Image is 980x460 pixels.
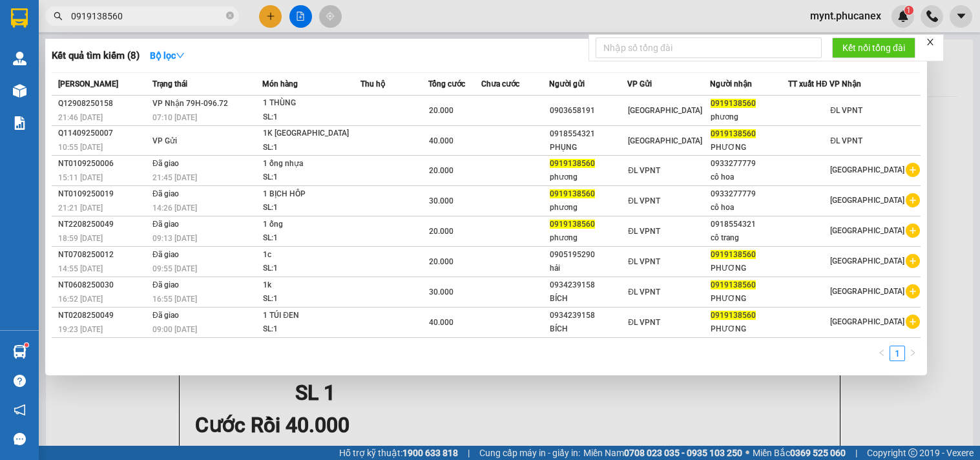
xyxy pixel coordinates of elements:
span: VP Gửi [152,136,177,145]
span: close-circle [226,12,234,19]
li: Previous Page [874,346,890,361]
span: plus-circle [906,193,920,207]
span: [GEOGRAPHIC_DATA] [830,287,904,296]
span: 15:11 [DATE] [58,173,103,182]
span: 40.000 [429,318,454,327]
div: hải [550,262,627,275]
div: phương [550,201,627,214]
span: ĐL VPNT [628,166,660,175]
div: PHƯƠNG [711,292,787,306]
span: plus-circle [906,224,920,238]
div: Q12908250158 [58,97,149,110]
input: Nhập số tổng đài [596,37,822,58]
span: Đã giao [152,159,179,168]
span: [GEOGRAPHIC_DATA] [830,196,904,205]
div: BÍCH [550,292,627,306]
span: 0919138560 [711,250,756,259]
div: 1 THÙNG [263,96,360,110]
div: NT0708250012 [58,248,149,262]
span: down [176,51,185,60]
img: warehouse-icon [13,52,26,65]
span: 0919138560 [550,189,595,198]
img: solution-icon [13,116,26,130]
div: SL: 1 [263,201,360,215]
div: cô hoa [711,201,787,214]
span: 14:55 [DATE] [58,264,103,273]
span: 10:55 [DATE] [58,143,103,152]
span: [GEOGRAPHIC_DATA] [830,165,904,174]
div: cô hoa [711,171,787,184]
div: NT0608250030 [58,278,149,292]
span: [PERSON_NAME] [58,79,118,89]
div: NT0109250006 [58,157,149,171]
span: Đã giao [152,311,179,320]
span: 09:00 [DATE] [152,325,197,334]
span: Đã giao [152,250,179,259]
span: 0919138560 [550,159,595,168]
img: warehouse-icon [13,84,26,98]
div: phương [711,110,787,124]
div: 0934239158 [550,309,627,322]
input: Tìm tên, số ĐT hoặc mã đơn [71,9,224,23]
span: 20.000 [429,106,454,115]
div: phương [550,231,627,245]
span: VP Nhận 79H-096.72 [152,99,228,108]
span: plus-circle [906,284,920,298]
span: [GEOGRAPHIC_DATA] [628,106,702,115]
span: [GEOGRAPHIC_DATA] [830,317,904,326]
span: 20.000 [429,257,454,266]
div: PHỤNG [550,141,627,154]
span: [GEOGRAPHIC_DATA] [830,256,904,266]
span: 16:52 [DATE] [58,295,103,304]
span: 21:21 [DATE] [58,204,103,213]
div: 0918554321 [550,127,627,141]
span: 07:10 [DATE] [152,113,197,122]
span: ĐL VPNT [830,136,862,145]
span: notification [14,404,26,416]
div: SL: 1 [263,292,360,306]
button: Kết nối tổng đài [832,37,915,58]
span: ĐL VPNT [628,287,660,297]
div: SL: 1 [263,262,360,276]
span: Kết nối tổng đài [842,41,905,55]
span: [GEOGRAPHIC_DATA] [628,136,702,145]
span: right [909,349,917,357]
span: 0919138560 [711,311,756,320]
div: NT2208250049 [58,218,149,231]
span: 0919138560 [711,99,756,108]
div: SL: 1 [263,110,360,125]
div: BÍCH [550,322,627,336]
span: 21:45 [DATE] [152,173,197,182]
span: VP Nhận [829,79,861,89]
span: question-circle [14,375,26,387]
span: close [926,37,935,47]
div: Q11409250007 [58,127,149,140]
span: Đã giao [152,220,179,229]
span: message [14,433,26,445]
span: ĐL VPNT [830,106,862,115]
span: 18:59 [DATE] [58,234,103,243]
span: Trạng thái [152,79,187,89]
div: SL: 1 [263,141,360,155]
div: NT0208250049 [58,309,149,322]
span: 30.000 [429,287,454,297]
button: right [905,346,921,361]
span: plus-circle [906,254,920,268]
span: ĐL VPNT [628,227,660,236]
span: Món hàng [262,79,298,89]
h3: Kết quả tìm kiếm ( 8 ) [52,49,140,63]
div: 1K [GEOGRAPHIC_DATA] [263,127,360,141]
div: PHƯƠNG [711,322,787,336]
li: 1 [890,346,905,361]
div: 1 ống nhựa [263,157,360,171]
span: Đã giao [152,280,179,289]
span: 21:46 [DATE] [58,113,103,122]
span: 0919138560 [711,280,756,289]
div: 1c [263,248,360,262]
span: 09:55 [DATE] [152,264,197,273]
div: 0903658191 [550,104,627,118]
div: 1 TÚI ĐEN [263,309,360,323]
div: 0933277779 [711,187,787,201]
div: SL: 1 [263,171,360,185]
span: Tổng cước [428,79,465,89]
